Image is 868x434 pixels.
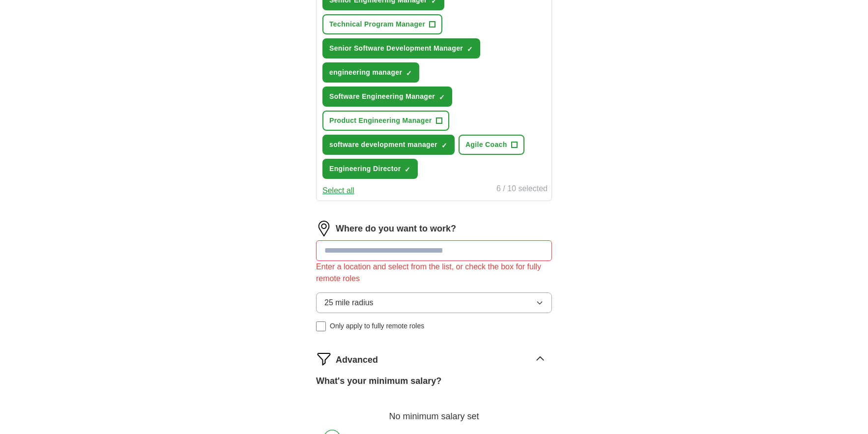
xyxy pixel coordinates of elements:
[329,43,463,54] span: Senior Software Development Manager
[322,159,418,179] button: Engineering Director✓
[459,135,524,155] button: Agile Coach
[496,183,548,197] div: 6 / 10 selected
[322,87,452,107] button: Software Engineering Manager✓
[329,140,437,150] span: software development manager
[322,38,480,58] button: Senior Software Development Manager✓
[439,93,445,101] span: ✓
[316,375,441,388] label: What's your minimum salary?
[465,140,507,150] span: Agile Coach
[322,135,455,155] button: software development manager✓
[441,142,447,149] span: ✓
[329,19,425,29] span: Technical Program Manager
[322,14,442,34] button: Technical Program Manager
[316,261,552,285] div: Enter a location and select from the list, or check the box for fully remote roles
[336,222,456,235] label: Where do you want to work?
[324,297,374,309] span: 25 mile radius
[322,111,449,131] button: Product Engineering Manager
[336,353,378,367] span: Advanced
[316,292,552,313] button: 25 mile radius
[322,62,419,83] button: engineering manager✓
[316,351,332,367] img: filter
[329,164,401,174] span: Engineering Director
[316,400,552,423] div: No minimum salary set
[467,45,473,53] span: ✓
[330,321,424,331] span: Only apply to fully remote roles
[405,166,410,174] span: ✓
[329,67,402,78] span: engineering manager
[316,321,326,331] input: Only apply to fully remote roles
[406,69,412,77] span: ✓
[316,221,332,236] img: location.png
[329,91,435,102] span: Software Engineering Manager
[322,185,354,197] button: Select all
[329,116,432,126] span: Product Engineering Manager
